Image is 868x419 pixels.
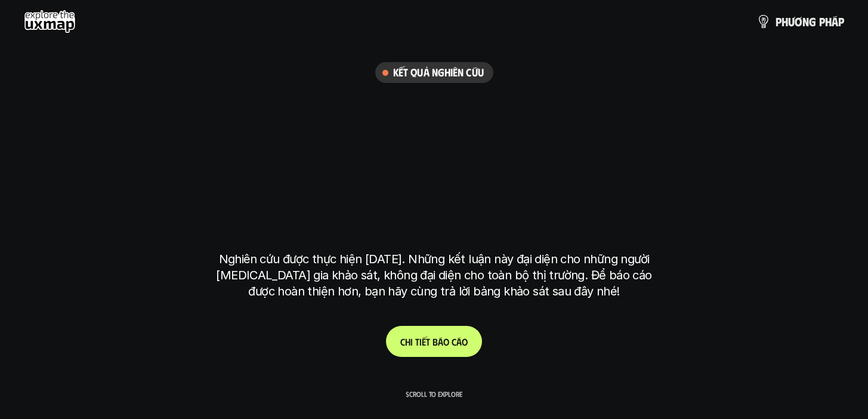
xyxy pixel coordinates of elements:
span: o [443,336,449,347]
span: i [419,336,422,347]
span: p [819,15,825,28]
a: Chitiếtbáocáo [386,326,482,357]
span: g [809,15,816,28]
p: Nghiên cứu được thực hiện [DATE]. Những kết luận này đại diện cho những người [MEDICAL_DATA] gia ... [211,251,658,300]
span: b [433,336,438,347]
h6: Kết quả nghiên cứu [393,66,484,79]
span: h [405,336,410,347]
p: Scroll to explore [406,390,462,398]
span: t [415,336,419,347]
span: h [781,15,788,28]
span: p [838,15,844,28]
span: á [438,336,443,347]
span: p [776,15,781,28]
span: ư [788,15,795,28]
h1: phạm vi công việc của [217,95,652,145]
span: i [410,336,413,347]
span: o [462,336,468,347]
a: phươngpháp [756,10,844,33]
span: á [456,336,462,347]
span: C [400,336,405,347]
span: h [825,15,832,28]
span: n [802,15,809,28]
span: á [832,15,838,28]
h1: tại [GEOGRAPHIC_DATA] [221,189,647,239]
span: t [426,336,430,347]
span: c [452,336,456,347]
span: ế [422,336,426,347]
span: ơ [795,15,802,28]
